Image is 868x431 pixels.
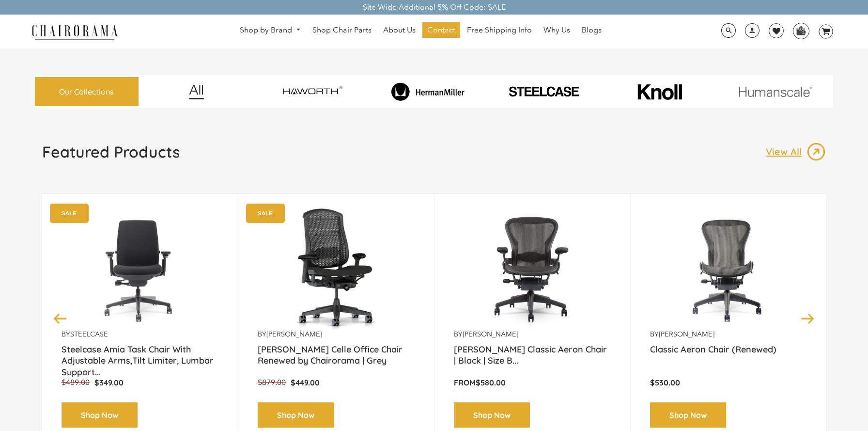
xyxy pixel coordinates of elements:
[62,378,90,387] span: $489.00
[62,208,218,330] a: Amia Chair by chairorama.com Renewed Amia Chair chairorama.com
[62,208,218,330] img: Amia Chair by chairorama.com
[454,378,611,388] p: From
[766,142,826,161] a: View All
[650,402,726,428] a: Shop Now
[467,25,532,35] span: Free Shipping Info
[235,23,306,38] a: Shop by Brand
[383,25,416,35] span: About Us
[463,330,518,338] a: [PERSON_NAME]
[454,402,530,428] a: Shop Now
[427,25,455,35] span: Contact
[258,402,334,428] a: Shop Now
[258,210,273,216] text: SALE
[258,208,415,330] a: Herman Miller Celle Office Chair Renewed by Chairorama | Grey - chairorama Herman Miller Celle Of...
[462,22,537,38] a: Free Shipping Info
[650,344,807,368] a: Classic Aeron Chair (Renewed)
[719,86,831,97] img: image_11.png
[659,330,714,338] a: [PERSON_NAME]
[62,402,138,428] a: Shop Now
[650,330,807,339] p: by
[454,208,611,330] a: Herman Miller Classic Aeron Chair | Black | Size B (Renewed) - chairorama Herman Miller Classic A...
[26,23,123,40] img: chairorama
[258,330,415,339] p: by
[312,25,372,35] span: Shop Chair Parts
[94,378,124,387] span: $349.00
[291,378,320,387] span: $449.00
[35,77,139,107] a: Our Collections
[650,208,807,330] img: Classic Aeron Chair (Renewed) - chairorama
[793,23,808,38] img: WhatsApp_Image_2024-07-12_at_16.23.01.webp
[62,330,218,339] p: by
[806,142,826,161] img: image_13.png
[378,22,420,38] a: About Us
[650,378,680,387] span: $530.00
[258,344,415,368] a: [PERSON_NAME] Celle Office Chair Renewed by Chairorama | Grey
[454,344,611,368] a: [PERSON_NAME] Classic Aeron Chair | Black | Size B...
[582,25,602,35] span: Blogs
[650,208,807,330] a: Classic Aeron Chair (Renewed) - chairorama Classic Aeron Chair (Renewed) - chairorama
[766,145,806,158] p: View All
[258,208,415,330] img: Herman Miller Celle Office Chair Renewed by Chairorama | Grey - chairorama
[62,210,77,216] text: SALE
[372,82,484,101] img: image_8_173eb7e0-7579-41b4-bc8e-4ba0b8ba93e8.png
[422,22,460,38] a: Contact
[52,310,69,327] button: Previous
[476,378,506,387] span: $580.00
[454,208,611,330] img: Herman Miller Classic Aeron Chair | Black | Size B (Renewed) - chairorama
[266,330,322,338] a: [PERSON_NAME]
[616,83,703,101] img: image_10_1.png
[799,310,816,327] button: Next
[42,142,180,161] h1: Featured Products
[488,85,600,98] img: PHOTO-2024-07-09-00-53-10-removebg-preview.png
[62,344,218,368] a: Steelcase Amia Task Chair With Adjustable Arms,Tilt Limiter, Lumbar Support...
[454,330,611,339] p: by
[308,22,376,38] a: Shop Chair Parts
[70,330,108,338] a: Steelcase
[577,22,606,38] a: Blogs
[170,84,223,99] img: image_12.png
[539,22,575,38] a: Why Us
[258,378,286,387] span: $879.00
[256,79,368,104] img: image_7_14f0750b-d084-457f-979a-a1ab9f6582c4.png
[42,142,180,169] a: Featured Products
[543,25,570,35] span: Why Us
[164,22,677,40] nav: DesktopNavigation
